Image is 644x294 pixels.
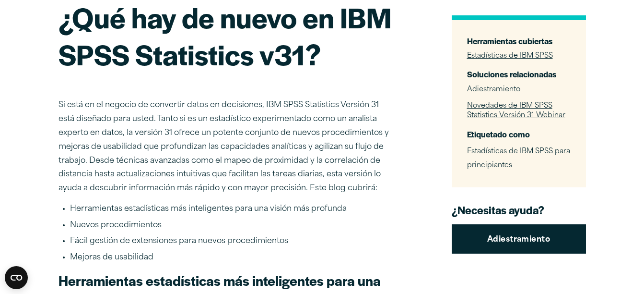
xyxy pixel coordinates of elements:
h3: Etiquetado como [467,129,571,140]
a: Estadísticas de IBM SPSS [467,52,553,60]
button: Widget de CMP abierto [5,266,28,289]
li: Mejoras de usabilidad [70,252,394,264]
h3: Soluciones relacionadas [467,69,571,80]
li: Fácil gestión de extensiones para nuevos procedimientos [70,235,394,248]
span: Estadísticas de IBM SPSS para principiantes [467,148,570,169]
h4: ¿Necesitas ayuda? [452,203,586,218]
li: Herramientas estadísticas más inteligentes para una visión más profunda [70,203,394,216]
li: Nuevos procedimientos [70,220,394,232]
a: Adiestramiento [452,224,586,254]
a: Novedades de IBM SPSS Statistics Versión 31 Webinar [467,102,565,119]
p: Si está en el negocio de convertir datos en decisiones, IBM SPSS Statistics Versión 31 está diseñ... [59,98,394,196]
a: Adiestramiento [467,86,520,93]
h3: Herramientas cubiertas [467,36,571,47]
